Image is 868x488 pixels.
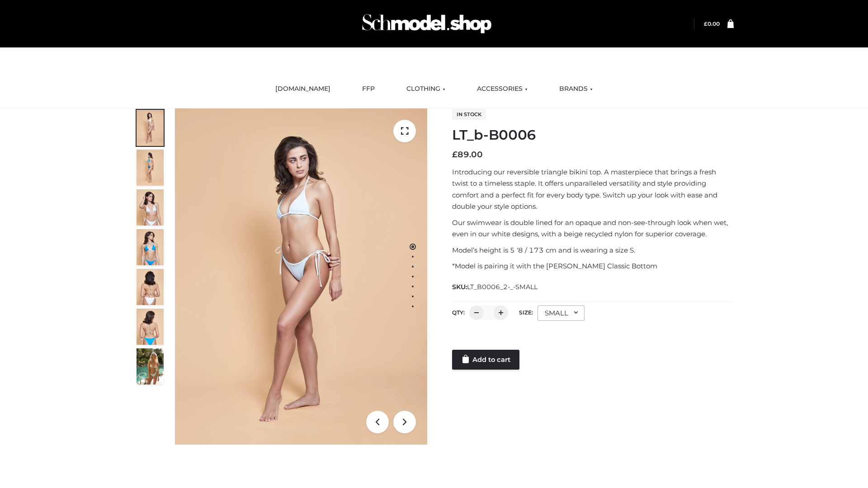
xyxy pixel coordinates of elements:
[452,217,734,240] p: Our swimwear is double lined for an opaque and non-see-through look when wet, even in our white d...
[137,229,164,265] img: ArielClassicBikiniTop_CloudNine_AzureSky_OW114ECO_4-scaled.jpg
[452,282,538,292] span: SKU:
[269,79,337,99] a: [DOMAIN_NAME]
[355,79,382,99] a: FFP
[519,309,533,316] label: Size:
[137,309,164,345] img: ArielClassicBikiniTop_CloudNine_AzureSky_OW114ECO_8-scaled.jpg
[137,189,164,225] img: ArielClassicBikiniTop_CloudNine_AzureSky_OW114ECO_3-scaled.jpg
[400,79,452,99] a: CLOTHING
[452,150,458,160] span: £
[137,269,164,305] img: ArielClassicBikiniTop_CloudNine_AzureSky_OW114ECO_7-scaled.jpg
[452,260,734,272] p: *Model is pairing it with the [PERSON_NAME] Classic Bottom
[452,166,734,212] p: Introducing our reversible triangle bikini top. A masterpiece that brings a fresh twist to a time...
[137,150,164,186] img: ArielClassicBikiniTop_CloudNine_AzureSky_OW114ECO_2-scaled.jpg
[452,350,519,370] a: Add to cart
[175,108,427,445] img: ArielClassicBikiniTop_CloudNine_AzureSky_OW114ECO_1
[704,20,708,27] span: £
[452,127,734,143] h1: LT_b-B0006
[137,110,164,146] img: ArielClassicBikiniTop_CloudNine_AzureSky_OW114ECO_1-scaled.jpg
[452,309,465,316] label: QTY:
[704,20,720,27] bdi: 0.00
[467,283,538,291] span: LT_B0006_2-_-SMALL
[538,305,585,321] div: SMALL
[452,150,483,160] bdi: 89.00
[452,109,486,120] span: In stock
[552,79,599,99] a: BRANDS
[137,348,164,385] img: Arieltop_CloudNine_AzureSky2.jpg
[470,79,534,99] a: ACCESSORIES
[452,244,734,256] p: Model’s height is 5 ‘8 / 173 cm and is wearing a size S.
[359,6,495,42] img: Schmodel Admin 964
[704,20,720,27] a: £0.00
